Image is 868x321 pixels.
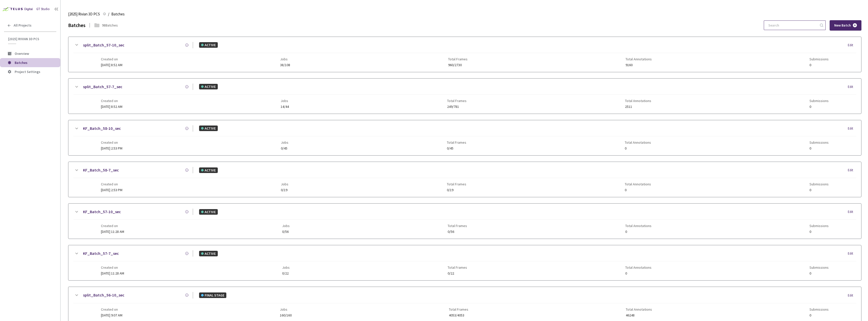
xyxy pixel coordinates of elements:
[447,182,466,186] span: Total Frames
[625,105,651,109] span: 2511
[280,57,290,61] span: Jobs
[281,182,288,186] span: Jobs
[625,265,652,269] span: Total Annotations
[809,182,829,186] span: Submissions
[68,21,86,29] div: Batches
[83,250,119,257] a: KF_Batch_57-7_sec
[809,99,829,103] span: Submissions
[101,313,122,317] span: [DATE] 9:07 AM
[101,63,122,67] span: [DATE] 8:52 AM
[809,265,829,269] span: Submissions
[809,140,829,144] span: Submissions
[448,63,468,67] span: 960/2730
[282,265,290,269] span: Jobs
[101,182,122,186] span: Created on
[848,209,856,214] div: Edit
[625,188,651,192] span: 0
[101,146,122,151] span: [DATE] 2:53 PM
[281,146,288,150] span: 0/45
[809,146,829,150] span: 0
[281,188,288,192] span: 0/19
[625,146,651,150] span: 0
[765,21,819,30] input: Search
[68,37,861,72] div: split_Batch_57-10_secACTIVEEditCreated on[DATE] 8:52 AMJobs38/108Total Frames960/2730Total Annota...
[101,57,122,61] span: Created on
[625,271,652,275] span: 0
[625,224,652,228] span: Total Annotations
[447,99,467,103] span: Total Frames
[809,57,829,61] span: Submissions
[448,265,467,269] span: Total Frames
[447,146,466,150] span: 0/45
[83,209,121,215] a: KF_Batch_57-10_sec
[448,230,467,234] span: 0/56
[834,23,851,28] span: New Batch
[848,126,856,131] div: Edit
[625,230,652,234] span: 0
[101,224,124,228] span: Created on
[625,99,651,103] span: Total Annotations
[809,188,829,192] span: 0
[83,167,119,173] a: KF_Batch_58-7_sec
[8,37,53,41] span: [2025] Rivian 3D PCS
[102,22,118,28] div: 98 Batches
[280,63,290,67] span: 38/108
[626,57,652,61] span: Total Annotations
[282,271,290,275] span: 0/22
[199,126,218,131] div: ACTIVE
[448,57,468,61] span: Total Frames
[626,307,652,311] span: Total Annotations
[281,140,288,144] span: Jobs
[15,51,29,56] span: Overview
[199,42,218,48] div: ACTIVE
[108,11,109,17] li: /
[281,99,289,103] span: Jobs
[36,7,50,12] div: GT Studio
[199,209,218,215] div: ACTIVE
[447,105,467,109] span: 249/781
[101,140,122,144] span: Created on
[101,229,124,234] span: [DATE] 11:28 AM
[15,60,28,65] span: Batches
[625,140,651,144] span: Total Annotations
[83,42,124,48] a: split_Batch_57-10_sec
[199,251,218,256] div: ACTIVE
[83,84,122,90] a: split_Batch_57-7_sec
[199,292,226,298] div: FINAL STAGE
[448,271,467,275] span: 0/22
[15,69,40,74] span: Project Settings
[848,293,856,298] div: Edit
[449,307,468,311] span: Total Frames
[101,104,122,109] span: [DATE] 8:52 AM
[282,224,290,228] span: Jobs
[280,313,292,317] span: 160/160
[448,224,467,228] span: Total Frames
[101,307,122,311] span: Created on
[281,105,289,109] span: 14/44
[101,99,122,103] span: Created on
[68,79,861,114] div: split_Batch_57-7_secACTIVEEditCreated on[DATE] 8:52 AMJobs14/44Total Frames249/781Total Annotatio...
[111,11,125,17] span: Batches
[809,63,829,67] span: 0
[68,162,861,197] div: KF_Batch_58-7_secACTIVEEditCreated on[DATE] 2:53 PMJobs0/19Total Frames0/19Total Annotations0Subm...
[626,313,652,317] span: 46248
[282,230,290,234] span: 0/56
[848,43,856,48] div: Edit
[809,307,829,311] span: Submissions
[809,230,829,234] span: 0
[447,140,466,144] span: Total Frames
[68,11,100,17] span: [2025] Rivian 3D PCS
[447,188,466,192] span: 0/19
[101,265,124,269] span: Created on
[626,63,652,67] span: 9160
[101,271,124,276] span: [DATE] 11:28 AM
[809,105,829,109] span: 0
[68,204,861,239] div: KF_Batch_57-10_secACTIVEEditCreated on[DATE] 11:28 AMJobs0/56Total Frames0/56Total Annotations0Su...
[68,245,861,280] div: KF_Batch_57-7_secACTIVEEditCreated on[DATE] 11:28 AMJobs0/22Total Frames0/22Total Annotations0Sub...
[809,271,829,275] span: 0
[848,84,856,89] div: Edit
[83,292,124,298] a: split_Batch_56-10_sec
[14,23,32,28] span: All Projects
[199,84,218,89] div: ACTIVE
[625,182,651,186] span: Total Annotations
